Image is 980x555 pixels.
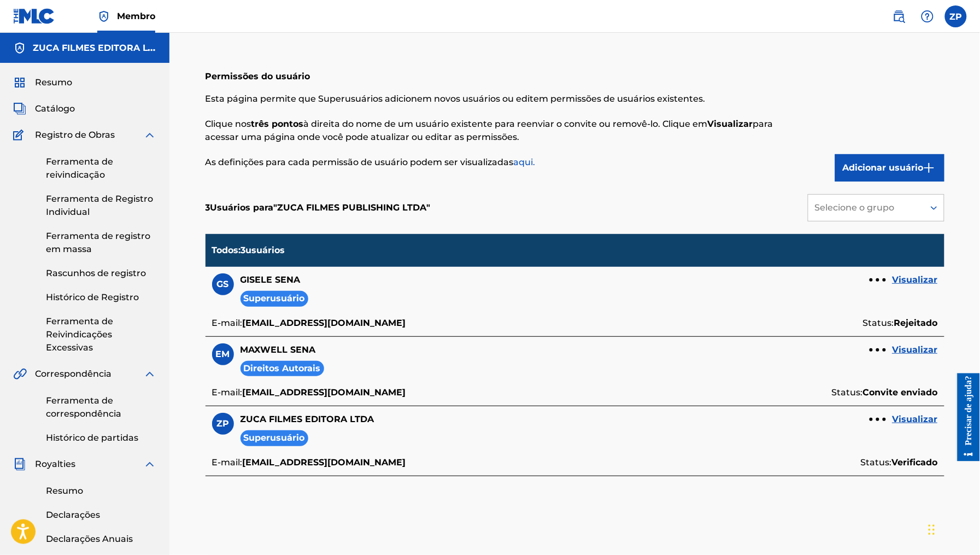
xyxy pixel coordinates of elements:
a: CatálogoCatálogo [13,102,75,115]
font: Registro de Obras [35,130,115,140]
font: Histórico de Registro [46,292,139,302]
a: Ferramenta de correspondência [46,394,156,420]
font: Rascunhos de registro [46,268,146,278]
font: : [239,245,241,255]
font: Ferramenta de Reivindicações Excessivas [46,316,113,353]
font: ZUCA FILMES PUBLISHING LTDA [278,202,427,213]
font: Usuários para [210,202,274,213]
font: [EMAIL_ADDRESS][DOMAIN_NAME] [243,387,406,398]
h5: GISELE SENA [240,273,308,287]
img: 9d2ae6d4665cec9f34b9.svg [923,161,936,174]
font: GISELE [240,274,273,285]
div: Ajuda [917,5,938,27]
font: Correspondência [35,369,112,379]
font: Royalties [35,459,75,469]
font: Visualizar [893,344,938,355]
font: " [274,202,278,213]
img: expandir [143,367,156,381]
font: Direitos autorais [244,363,321,373]
font: Superusuário [244,293,305,303]
font: Status: [832,387,863,398]
font: Ferramenta de registro em massa [46,231,150,254]
font: Histórico de partidas [46,433,138,443]
font: Clique nos [206,119,251,129]
font: Resumo [46,486,83,496]
font: Visualizar [893,274,938,285]
a: aqui. [514,157,536,167]
font: [EMAIL_ADDRESS][DOMAIN_NAME] [243,318,406,328]
img: Contas [13,42,26,55]
img: expandir [143,458,156,471]
font: [EMAIL_ADDRESS][DOMAIN_NAME] [243,457,406,468]
a: Visualizar [893,273,938,287]
font: Todos [212,245,239,255]
font: ZUCA FILMES EDITORA LTDA [33,43,167,53]
font: Verificado [892,457,938,468]
img: Registro de Obras [13,128,27,142]
font: Ferramenta de Registro Individual [46,194,153,217]
h5: ZUCA FILMES EDITORA LTDA [33,42,156,55]
a: Declarações Anuais [46,533,156,546]
font: Declarações Anuais [46,534,133,544]
font: usuários [246,245,285,255]
font: Ferramenta de correspondência [46,395,121,419]
font: MAXWELL [240,344,288,355]
a: Visualizar [893,413,938,426]
font: SENA [291,344,316,355]
a: Histórico de partidas [46,431,156,445]
div: Menu do usuário [945,5,967,27]
img: Royalties [13,458,26,471]
font: Precisar de ajuda? [15,2,24,72]
font: Ferramenta de reivindicação [46,156,113,180]
a: Resumo [46,484,156,498]
font: Permissões do usuário [206,71,310,81]
font: GS [217,279,229,289]
font: EM [216,349,230,359]
img: Correspondência [13,367,27,381]
font: E-mail: [212,387,243,398]
font: Convite enviado [863,387,938,398]
a: Ferramenta de Registro Individual [46,192,156,219]
a: Ferramenta de Reivindicações Excessivas [46,315,156,354]
iframe: Centro de Recursos [949,373,980,461]
font: Rejeitado [894,318,938,328]
a: Ferramenta de reivindicação [46,155,156,182]
font: Visualizar [893,414,938,424]
img: Catálogo [13,102,26,115]
font: " [427,202,431,213]
font: EDITORA LTDA [306,414,374,424]
iframe: Widget de bate-papo [925,503,980,555]
a: Ferramenta de registro em massa [46,230,156,256]
img: Logotipo da MLC [13,8,55,24]
font: E-mail: [212,457,243,468]
img: expandir [143,128,156,142]
button: Adicionar usuário [835,154,944,182]
a: Pesquisa pública [888,5,910,27]
a: Visualizar [893,343,938,357]
h5: ZUCA FILMES EDITORA LTDA [240,413,374,426]
font: SENA [275,274,301,285]
img: Principal detentor de direitos autorais [97,10,110,23]
font: Resumo [35,77,72,87]
a: Declarações [46,509,156,522]
div: Arrastar [929,513,935,546]
a: ResumoResumo [13,76,72,89]
font: Selecione o grupo [815,202,895,213]
font: ZUCA FILMES [240,414,303,424]
a: Histórico de Registro [46,291,156,304]
font: E-mail: [212,318,243,328]
span: ZUCA FILMES EDITORA LTDA [274,204,431,212]
font: Declarações [46,510,100,520]
font: à direita do nome de um usuário existente para reenviar o convite ou removê-lo. Clique em [304,119,708,129]
font: 3 [241,245,246,255]
h5: MAXWELL SENA [240,343,324,357]
font: Status: [861,457,892,468]
font: três pontos [251,119,304,129]
font: Esta página permite que Superusuários adicionem novos usuários ou editem permissões de usuários e... [206,94,706,104]
font: Status: [863,318,894,328]
font: Catálogo [35,103,75,114]
font: Superusuário [244,433,305,443]
font: Adicionar usuário [843,162,924,173]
